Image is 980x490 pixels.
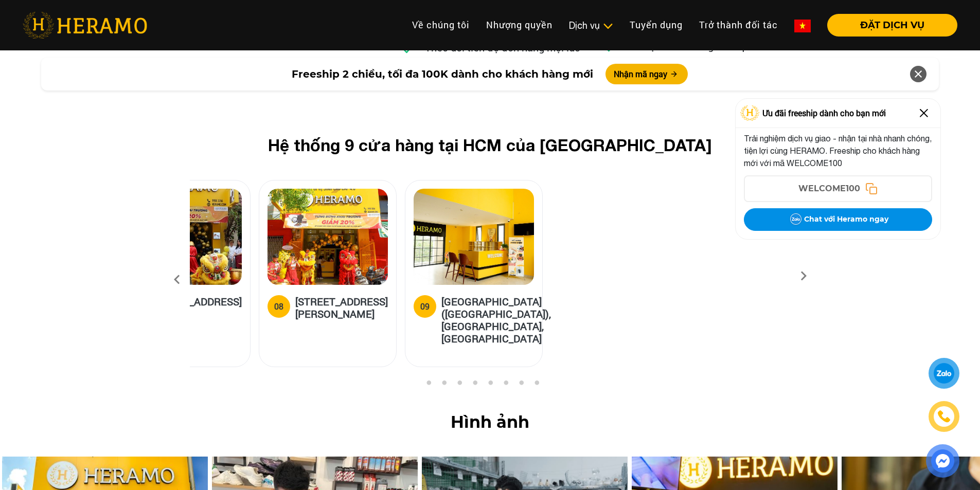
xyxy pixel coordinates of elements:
span: Ưu đãi freeship dành cho bạn mới [762,107,886,119]
a: phone-icon [930,402,958,430]
img: Logo [740,105,760,121]
a: Nhượng quyền [478,14,561,36]
h2: Hệ thống 9 cửa hàng tại HCM của [GEOGRAPHIC_DATA] [206,135,774,155]
p: Trải nghiệm dịch vụ giao - nhận tại nhà nhanh chóng, tiện lợi cùng HERAMO. Freeship cho khách hàn... [744,132,932,169]
button: Nhận mã ngay [605,64,688,84]
img: vn-flag.png [794,20,811,32]
a: Về chúng tôi [404,14,478,36]
button: 5 [485,380,495,390]
button: ĐẶT DỊCH VỤ [827,14,957,37]
img: phone-icon [938,411,950,422]
span: Freeship 2 chiều, tối đa 100K dành cho khách hàng mới [292,66,593,82]
img: Close [916,105,932,121]
button: 8 [531,380,542,390]
button: 2 [439,380,449,390]
button: 7 [516,380,526,390]
div: 09 [420,300,430,313]
div: Dịch vụ [569,19,613,32]
button: 9 [547,380,557,390]
h5: [GEOGRAPHIC_DATA] ([GEOGRAPHIC_DATA]), [GEOGRAPHIC_DATA], [GEOGRAPHIC_DATA] [441,295,551,344]
button: 4 [470,380,480,390]
button: 6 [501,380,511,390]
a: Tuyển dụng [621,14,691,36]
img: subToggleIcon [602,21,613,31]
h5: [STREET_ADDRESS][PERSON_NAME] [295,295,388,320]
img: heramo-398-duong-hoang-dieu-phuong-2-quan-4 [268,189,388,285]
h2: Hình ảnh [16,412,964,432]
span: WELCOME100 [798,183,860,195]
button: Chat với Heramo ngay [744,208,932,231]
img: heramo-logo.png [23,12,147,39]
div: 08 [274,300,283,313]
img: Zalo [788,211,804,228]
button: 3 [454,380,465,390]
img: heramo-parc-villa-dai-phuoc-island-dong-nai [414,189,534,285]
a: Trở thành đối tác [691,14,786,36]
button: 1 [423,380,434,390]
h5: [STREET_ADDRESS] [149,295,242,316]
a: ĐẶT DỊCH VỤ [819,21,957,30]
